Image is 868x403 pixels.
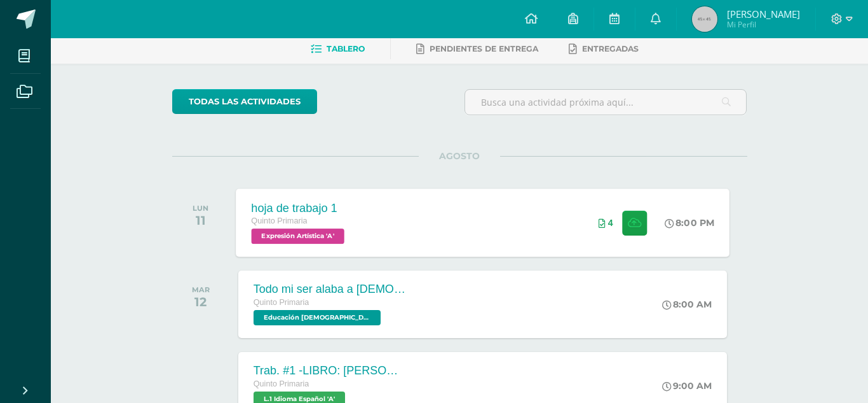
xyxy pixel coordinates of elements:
[254,310,381,325] span: Educación Cristiana 'A'
[665,217,714,229] div: 8:00 PM
[311,39,365,59] a: Tablero
[251,201,348,215] div: hoja de trabajo 1
[192,285,210,294] div: MAR
[727,19,800,30] span: Mi Perfil
[582,44,639,53] span: Entregadas
[662,299,712,310] div: 8:00 AM
[192,294,210,309] div: 12
[608,218,613,228] span: 4
[465,90,747,115] input: Busca una actividad próxima aquí...
[254,364,406,378] div: Trab. #1 -LIBRO: [PERSON_NAME] EL DIBUJANTE
[727,8,800,20] span: [PERSON_NAME]
[254,379,309,388] span: Quinto Primaria
[193,213,208,228] div: 11
[254,298,309,307] span: Quinto Primaria
[416,39,538,59] a: Pendientes de entrega
[327,44,365,53] span: Tablero
[193,204,208,213] div: LUN
[569,39,639,59] a: Entregadas
[419,150,500,162] span: AGOSTO
[430,44,538,53] span: Pendientes de entrega
[172,89,317,114] a: todas las Actividades
[599,218,613,228] div: Archivos entregados
[254,283,406,296] div: Todo mi ser alaba a [DEMOGRAPHIC_DATA]
[662,380,712,392] div: 9:00 AM
[251,216,307,225] span: Quinto Primaria
[251,229,344,244] span: Expresión Artística 'A'
[692,6,717,32] img: 45x45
